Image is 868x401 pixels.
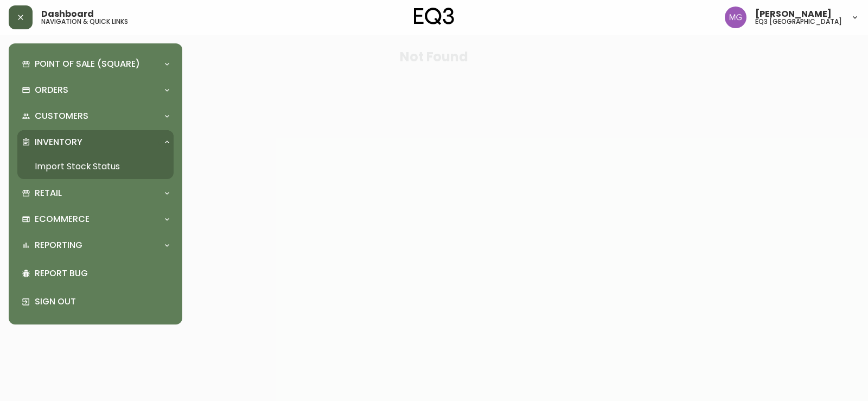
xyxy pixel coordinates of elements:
[17,130,174,154] div: Inventory
[35,110,88,122] p: Customers
[35,58,140,70] p: Point of Sale (Square)
[17,104,174,128] div: Customers
[17,288,174,316] div: Sign Out
[17,52,174,76] div: Point of Sale (Square)
[35,268,169,279] p: Report Bug
[17,154,174,179] a: Import Stock Status
[725,7,746,28] img: de8837be2a95cd31bb7c9ae23fe16153
[17,181,174,205] div: Retail
[35,84,68,96] p: Orders
[17,78,174,102] div: Orders
[35,136,82,148] p: Inventory
[414,8,454,25] img: logo
[755,10,832,18] span: [PERSON_NAME]
[17,259,174,288] div: Report Bug
[35,187,62,199] p: Retail
[17,233,174,257] div: Reporting
[41,10,94,18] span: Dashboard
[35,296,169,308] p: Sign Out
[35,239,82,251] p: Reporting
[41,18,128,25] h5: navigation & quick links
[35,213,90,225] p: Ecommerce
[755,18,842,25] h5: eq3 [GEOGRAPHIC_DATA]
[17,207,174,231] div: Ecommerce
